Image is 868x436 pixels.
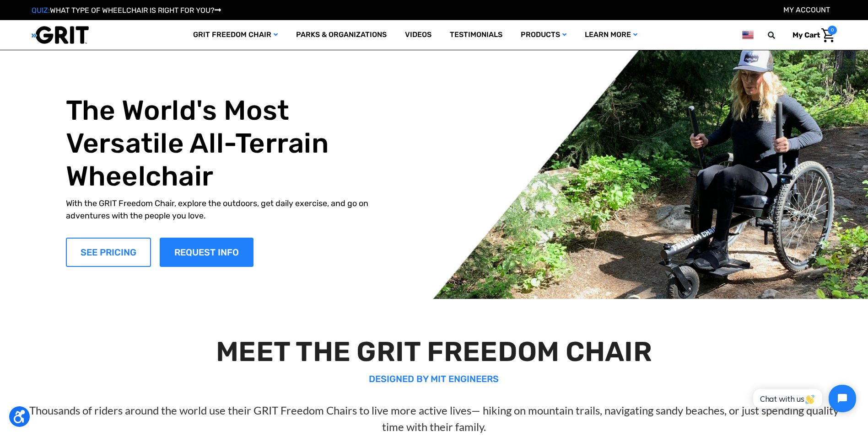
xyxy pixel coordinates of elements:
input: Search [772,26,786,45]
p: Thousands of riders around the world use their GRIT Freedom Chairs to live more active lives— hik... [22,402,846,435]
a: Testimonials [441,20,512,50]
p: DESIGNED BY MIT ENGINEERS [22,372,846,386]
span: QUIZ: [32,6,50,15]
a: Products [512,20,576,50]
img: us.png [742,29,753,41]
img: GRIT All-Terrain Wheelchair and Mobility Equipment [32,26,89,44]
span: Phone Number [153,37,203,46]
span: My Cart [793,31,820,39]
h1: The World's Most Versatile All-Terrain Wheelchair [66,94,389,193]
a: QUIZ:WHAT TYPE OF WHEELCHAIR IS RIGHT FOR YOU? [32,6,221,15]
a: Shop Now [66,238,151,267]
img: Cart [821,28,835,43]
p: With the GRIT Freedom Chair, explore the outdoors, get daily exercise, and go on adventures with ... [66,197,389,222]
a: Parks & Organizations [287,20,396,50]
a: Cart with 0 items [786,26,837,45]
a: Slide number 1, Request Information [160,238,253,267]
span: 0 [828,26,837,35]
a: Account [783,5,830,14]
iframe: Tidio Chat [743,377,864,420]
h2: MEET THE GRIT FREEDOM CHAIR [22,335,846,368]
a: Videos [396,20,441,50]
a: Learn More [576,20,647,50]
a: GRIT Freedom Chair [184,20,287,50]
